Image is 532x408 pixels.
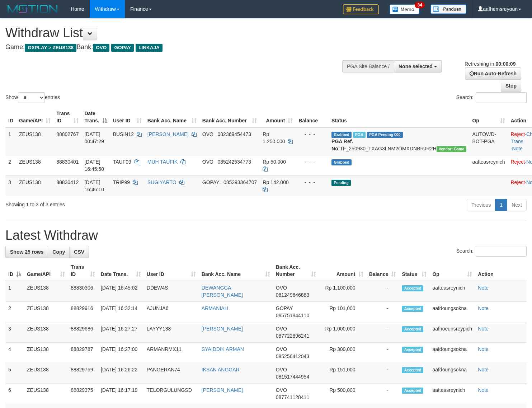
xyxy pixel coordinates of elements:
span: TRIP99 [113,179,130,185]
span: GOPAY [111,44,134,52]
a: Note [512,146,523,151]
a: Note [478,387,489,393]
span: 88830412 [56,179,79,185]
select: Showentries [18,92,45,103]
span: OVO [276,346,287,352]
td: - [366,343,399,363]
a: [PERSON_NAME] [202,326,243,332]
td: ZEUS138 [16,127,53,155]
th: Status [329,107,469,127]
td: 2 [5,302,24,322]
td: [DATE] 16:32:14 [98,302,144,322]
th: Bank Acc. Number: activate to sort column ascending [199,107,260,127]
span: Accepted [402,285,423,291]
th: Bank Acc. Name: activate to sort column ascending [199,261,273,281]
td: Rp 1,000,000 [319,322,366,343]
td: [DATE] 16:17:19 [98,384,144,404]
td: TELORGULUNGSD [144,384,199,404]
div: PGA Site Balance / [342,60,394,72]
a: Previous [467,199,495,211]
a: CSV [69,246,89,258]
td: AJUNJA6 [144,302,199,322]
td: 3 [5,175,16,196]
a: SYAIDDIK ARMAN [202,346,244,352]
span: Grabbed [331,159,352,165]
label: Search: [456,92,527,103]
td: 88829375 [68,384,98,404]
th: Action [475,261,527,281]
th: Bank Acc. Name: activate to sort column ascending [145,107,199,127]
th: Balance: activate to sort column ascending [366,261,399,281]
td: aafnoeunsreypich [429,322,475,343]
td: [DATE] 16:26:22 [98,363,144,384]
th: Game/API: activate to sort column ascending [24,261,68,281]
span: OXPLAY > ZEUS138 [25,44,76,52]
span: [DATE] 16:45:50 [84,159,104,172]
th: ID: activate to sort column descending [5,261,24,281]
span: [DATE] 16:46:10 [84,179,104,192]
td: ZEUS138 [24,322,68,343]
a: Note [478,346,489,352]
td: ZEUS138 [24,363,68,384]
td: 88829916 [68,302,98,322]
td: TF_250930_TXAG3LNM2OMXDNBRJR2H [329,127,469,155]
td: aafdoungsokna [429,302,475,322]
td: ZEUS138 [24,384,68,404]
td: 3 [5,322,24,343]
span: Copy 087741128411 to clipboard [276,394,309,400]
th: Trans ID: activate to sort column ascending [53,107,81,127]
img: Feedback.jpg [343,4,379,14]
td: 2 [5,155,16,175]
th: Status: activate to sort column ascending [399,261,429,281]
td: - [366,322,399,343]
a: Note [478,367,489,372]
span: OVO [276,367,287,372]
td: Rp 300,000 [319,343,366,363]
td: 88829759 [68,363,98,384]
span: Copy 085293364707 to clipboard [223,179,257,185]
strong: 00:00:09 [495,61,515,67]
td: - [366,281,399,302]
a: Note [478,326,489,332]
a: Reject [511,179,525,185]
td: aafteasreynich [429,281,475,302]
a: MUH TAUFIK [147,159,178,165]
span: GOPAY [276,305,293,311]
th: Amount: activate to sort column ascending [260,107,296,127]
th: Trans ID: activate to sort column ascending [68,261,98,281]
td: aafdoungsokna [429,343,475,363]
span: OVO [276,387,287,393]
th: User ID: activate to sort column ascending [110,107,145,127]
span: None selected [399,64,433,69]
a: [PERSON_NAME] [147,131,189,137]
span: PGA Pending [367,132,403,138]
th: User ID: activate to sort column ascending [144,261,199,281]
span: [DATE] 00:47:29 [84,131,104,144]
label: Show entries [5,92,60,103]
td: 4 [5,343,24,363]
td: aafteasreynich [429,384,475,404]
span: GOPAY [202,179,219,185]
span: Copy [52,249,65,255]
td: 88829787 [68,343,98,363]
a: Copy [48,246,70,258]
a: 1 [495,199,507,211]
td: ZEUS138 [16,155,53,175]
td: ARMANRMX11 [144,343,199,363]
span: Accepted [402,367,423,373]
span: Copy 085242534773 to clipboard [218,159,251,165]
a: Run Auto-Refresh [465,67,521,80]
span: Copy 081249646883 to clipboard [276,292,309,298]
th: Date Trans.: activate to sort column descending [81,107,110,127]
span: OVO [202,159,213,165]
a: DEWANGGA [PERSON_NAME] [202,285,243,298]
span: 88802767 [56,131,79,137]
td: ZEUS138 [24,343,68,363]
td: ZEUS138 [24,281,68,302]
span: TAUF09 [113,159,131,165]
th: ID [5,107,16,127]
span: Copy 087722896241 to clipboard [276,333,309,339]
label: Search: [456,246,527,257]
td: AUTOWD-BOT-PGA [469,127,508,155]
td: [DATE] 16:27:27 [98,322,144,343]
